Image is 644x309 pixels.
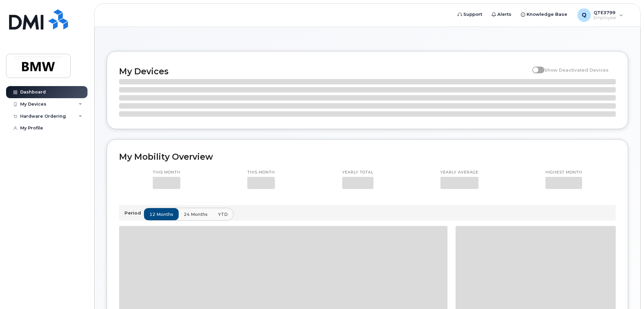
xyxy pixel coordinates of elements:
p: This month [247,170,275,175]
p: This month [153,170,180,175]
h2: My Mobility Overview [119,152,616,162]
input: Show Deactivated Devices [532,64,538,69]
h2: My Devices [119,66,529,76]
p: Period [124,210,144,216]
p: Highest month [545,170,582,175]
span: YTD [218,211,228,218]
p: Yearly total [342,170,373,175]
span: Show Deactivated Devices [544,67,609,73]
span: 24 months [184,211,208,218]
p: Yearly average [440,170,478,175]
